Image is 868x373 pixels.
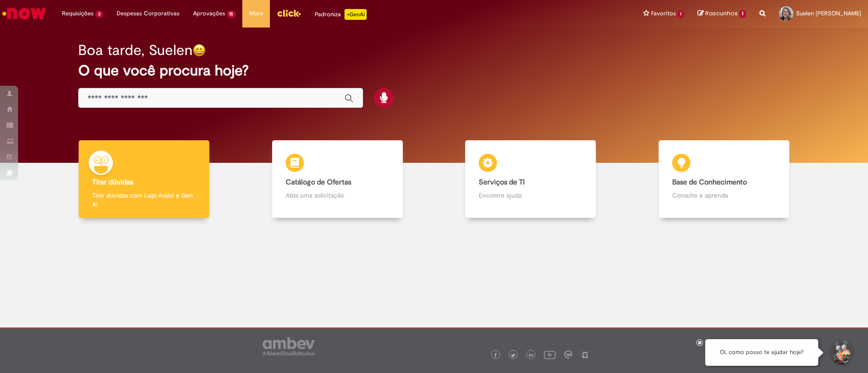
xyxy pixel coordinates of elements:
[249,9,263,18] span: More
[95,10,103,18] span: 3
[544,349,556,360] img: logo_footer_youtube.png
[92,178,133,187] b: Tirar dúvidas
[263,337,315,355] img: logo_footer_ambev_rotulo_gray.png
[434,140,627,218] a: Serviços de TI Encontre ajuda
[627,140,821,218] a: Base de Conhecimento Consulte e aprenda
[705,9,738,18] span: Rascunhos
[117,9,179,18] span: Despesas Corporativas
[705,339,818,366] div: Oi, como posso te ajudar hoje?
[92,191,196,209] p: Tirar dúvidas com Lupi Assist e Gen Ai
[241,140,434,218] a: Catálogo de Ofertas Abra uma solicitação
[1,5,47,23] img: ServiceNow
[62,9,94,18] span: Requisições
[672,191,776,200] p: Consulte e aprenda
[479,191,582,200] p: Encontre ajuda
[827,339,854,366] button: Iniciar Conversa de Suporte
[698,9,746,18] a: Rascunhos
[286,191,389,200] p: Abra uma solicitação
[739,10,746,18] span: 1
[227,10,236,18] span: 15
[286,178,351,187] b: Catálogo de Ofertas
[78,63,790,78] h2: O que você procura hoje?
[672,178,747,187] b: Base de Conhecimento
[678,10,684,18] span: 1
[529,353,533,358] img: logo_footer_linkedin.png
[47,140,241,218] a: Tirar dúvidas Tirar dúvidas com Lupi Assist e Gen Ai
[315,9,367,20] div: Padroniza
[78,42,193,58] h2: Boa tarde, Suelen
[651,9,676,18] span: Favoritos
[581,350,589,359] img: logo_footer_naosei.png
[796,9,861,17] span: Suelen [PERSON_NAME]
[193,9,225,18] span: Aprovações
[564,350,572,359] img: logo_footer_workplace.png
[511,353,515,358] img: logo_footer_twitter.png
[479,178,525,187] b: Serviços de TI
[193,44,206,57] img: happy-face.png
[344,9,367,20] p: +GenAi
[493,353,498,358] img: logo_footer_facebook.png
[277,6,301,20] img: click_logo_yellow_360x200.png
